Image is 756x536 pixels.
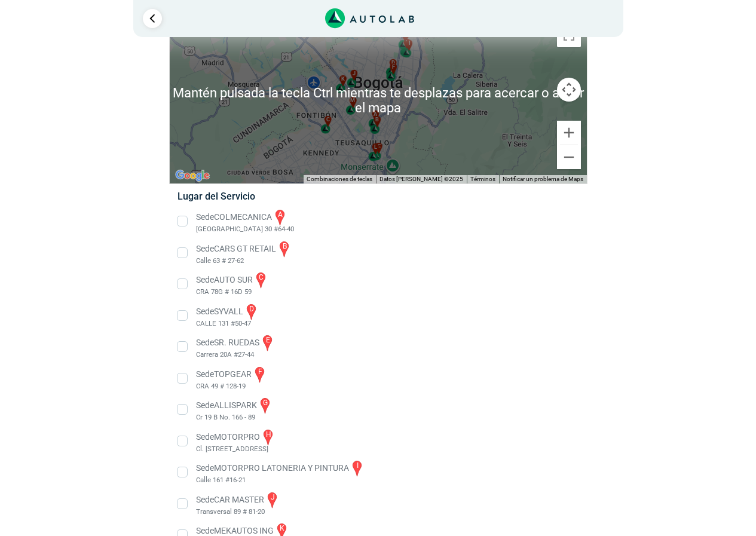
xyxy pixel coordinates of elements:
[409,39,411,48] span: i
[353,70,356,78] span: j
[307,175,372,183] button: Combinaciones de teclas
[557,121,581,145] button: Ampliar
[350,97,354,105] span: m
[173,168,212,183] a: Abre esta zona en Google Maps (se abre en una nueva ventana)
[341,75,345,84] span: k
[325,12,414,23] a: Link al sitio de autolab
[557,78,581,102] button: Controles de visualización del mapa
[177,191,579,202] h5: Lugar del Servicio
[470,176,495,182] a: Términos (se abre en una nueva pestaña)
[379,176,463,182] span: Datos [PERSON_NAME] ©2025
[374,143,377,152] span: l
[377,143,380,151] span: e
[392,63,395,72] span: f
[503,176,583,182] a: Notificar un problema de Maps
[143,9,162,28] a: Ir al paso anterior
[326,116,329,124] span: c
[557,145,581,169] button: Reducir
[391,59,394,68] span: d
[173,168,212,183] img: Google
[405,39,409,47] span: h
[374,111,377,119] span: a
[375,116,379,124] span: b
